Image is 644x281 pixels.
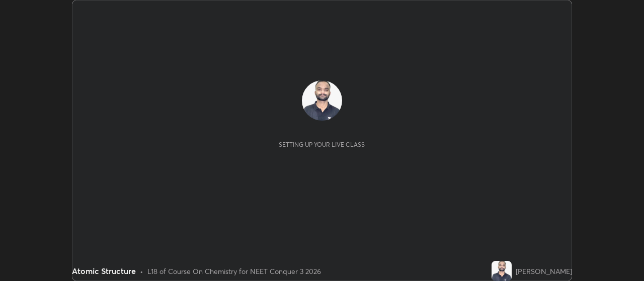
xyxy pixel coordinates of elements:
div: Setting up your live class [279,141,365,148]
div: L18 of Course On Chemistry for NEET Conquer 3 2026 [147,266,321,276]
div: [PERSON_NAME] [516,266,572,276]
div: • [140,266,143,276]
img: be6de2d73fb94b1c9be2f2192f474e4d.jpg [302,80,342,121]
div: Atomic Structure [72,265,136,277]
img: be6de2d73fb94b1c9be2f2192f474e4d.jpg [492,261,512,281]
